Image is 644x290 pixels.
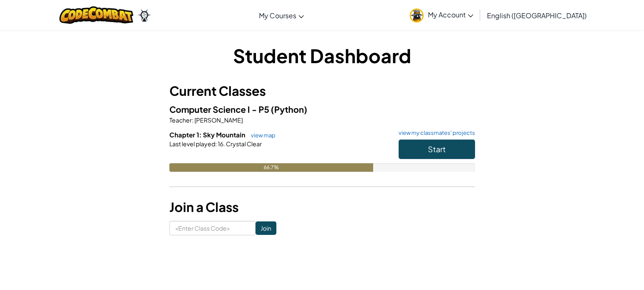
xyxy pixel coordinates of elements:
[255,4,308,27] a: My Courses
[59,6,134,24] img: CodeCombat logo
[256,221,276,235] input: Join
[169,104,271,114] span: Computer Science I - P5
[192,116,194,124] span: :
[215,140,217,148] span: :
[217,140,225,148] span: 16.
[428,10,473,19] span: My Account
[138,9,151,22] img: Ozaria
[271,104,307,114] span: (Python)
[169,116,192,124] span: Teacher
[169,163,373,172] div: 66.7%
[194,116,243,124] span: [PERSON_NAME]
[169,140,215,148] span: Last level played
[169,198,475,217] h3: Join a Class
[394,130,475,136] a: view my classmates' projects
[410,8,424,22] img: avatar
[169,81,475,100] h3: Current Classes
[487,11,587,20] span: English ([GEOGRAPHIC_DATA])
[169,131,247,139] span: Chapter 1: Sky Mountain
[399,139,475,159] button: Start
[428,144,446,154] span: Start
[169,221,256,235] input: <Enter Class Code>
[259,11,296,20] span: My Courses
[405,2,478,28] a: My Account
[247,132,276,139] a: view map
[483,4,591,27] a: English ([GEOGRAPHIC_DATA])
[169,42,475,69] h1: Student Dashboard
[225,140,262,148] span: Crystal Clear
